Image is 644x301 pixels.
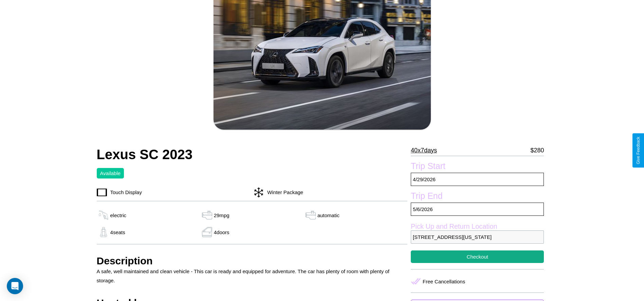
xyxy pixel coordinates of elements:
p: Touch Display [107,188,142,197]
img: gas [200,227,214,237]
img: gas [97,227,110,237]
p: Free Cancellations [423,277,465,286]
p: 4 seats [110,228,125,237]
div: Open Intercom Messenger [7,278,23,294]
label: Trip Start [411,161,544,173]
label: Pick Up and Return Location [411,223,544,230]
p: Available [100,169,121,178]
p: A safe, well maintained and clean vehicle - This car is ready and equipped for adventure. The car... [97,267,408,285]
p: electric [110,211,127,220]
p: 40 x 7 days [411,145,437,156]
img: gas [97,210,110,220]
img: gas [304,210,317,220]
p: automatic [317,211,339,220]
button: Checkout [411,250,544,263]
h2: Lexus SC 2023 [97,147,408,162]
p: 4 / 29 / 2026 [411,173,544,186]
h3: Description [97,255,408,267]
label: Trip End [411,191,544,203]
p: 29 mpg [214,211,229,220]
p: Winter Package [264,188,303,197]
p: [STREET_ADDRESS][US_STATE] [411,230,544,244]
img: gas [200,210,214,220]
p: $ 280 [530,145,544,156]
p: 5 / 6 / 2026 [411,203,544,216]
div: Give Feedback [636,137,641,164]
p: 4 doors [214,228,229,237]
